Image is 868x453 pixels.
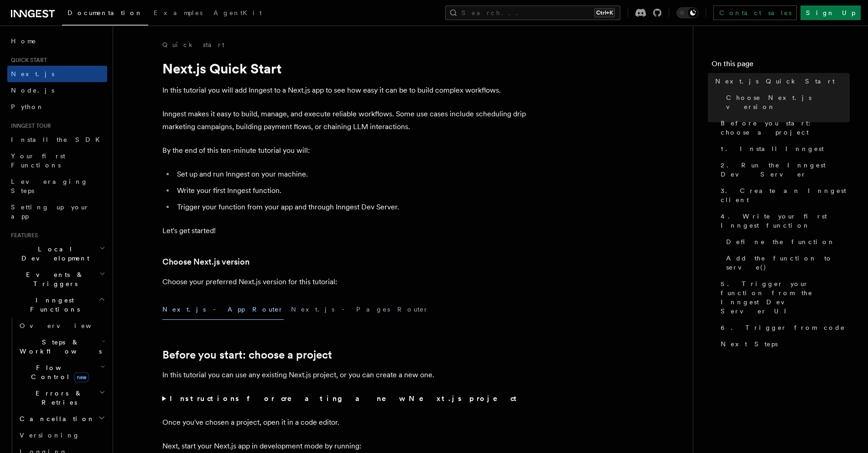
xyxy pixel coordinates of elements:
a: Choose Next.js version [722,89,850,115]
h1: Next.js Quick Start [162,60,527,77]
span: 6. Trigger from code [721,323,845,332]
p: In this tutorial you will add Inngest to a Next.js app to see how easy it can be to build complex... [162,84,527,97]
button: Toggle dark mode [676,7,698,18]
span: AgentKit [213,9,262,16]
li: Set up and run Inngest on your machine. [174,168,527,181]
span: Next Steps [721,339,778,349]
a: AgentKit [208,3,267,25]
span: new [74,372,89,382]
p: Let's get started! [162,224,527,237]
span: Add the function to serve() [726,254,850,272]
span: Inngest tour [7,122,51,130]
span: 3. Create an Inngest client [721,186,850,204]
li: Trigger your function from your app and through Inngest Dev Server. [174,201,527,213]
li: Write your first Inngest function. [174,184,527,197]
span: Home [11,36,36,46]
a: Your first Functions [7,148,107,173]
span: Your first Functions [11,152,65,169]
span: Setting up your app [11,203,89,220]
a: 6. Trigger from code [717,319,850,336]
a: Next.js Quick Start [712,73,850,89]
span: Flow Control [16,363,100,381]
span: 1. Install Inngest [721,144,824,153]
span: 5. Trigger your function from the Inngest Dev Server UI [721,279,850,316]
button: Errors & Retries [16,385,107,411]
a: Install the SDK [7,131,107,148]
a: Overview [16,318,107,334]
a: Leveraging Steps [7,173,107,199]
a: 2. Run the Inngest Dev Server [717,157,850,182]
a: Before you start: choose a project [717,115,850,141]
span: Define the function [726,237,835,246]
span: Overview [20,322,114,329]
a: Python [7,99,107,115]
span: Cancellation [16,414,95,423]
a: Define the function [722,234,850,250]
span: Choose Next.js version [726,93,850,111]
span: Leveraging Steps [11,178,88,194]
span: Install the SDK [11,136,105,143]
p: By the end of this ten-minute tutorial you will: [162,144,527,157]
a: Documentation [62,3,148,26]
button: Search...Ctrl+K [445,5,620,20]
a: Next.js [7,66,107,82]
span: Next.js Quick Start [715,77,835,86]
span: Errors & Retries [16,389,99,407]
span: Inngest Functions [7,296,99,314]
a: Sign Up [800,5,861,20]
span: Node.js [11,87,54,94]
a: Contact sales [713,5,797,20]
span: Versioning [20,432,80,439]
span: Features [7,232,38,239]
p: Choose your preferred Next.js version for this tutorial: [162,276,527,288]
span: 4. Write your first Inngest function [721,212,850,230]
a: Home [7,33,107,49]
p: Once you've chosen a project, open it in a code editor. [162,416,527,429]
a: Choose Next.js version [162,255,249,268]
a: Versioning [16,427,107,443]
kbd: Ctrl+K [594,8,615,17]
button: Events & Triggers [7,266,107,292]
strong: Instructions for creating a new Next.js project [170,394,520,403]
span: Quick start [7,57,47,64]
a: Next Steps [717,336,850,352]
span: Steps & Workflows [16,338,102,356]
span: 2. Run the Inngest Dev Server [721,161,850,179]
span: Next.js [11,70,54,78]
a: Quick start [162,40,224,49]
a: Before you start: choose a project [162,349,332,361]
button: Inngest Functions [7,292,107,318]
span: Before you start: choose a project [721,119,850,137]
button: Cancellation [16,411,107,427]
p: Next, start your Next.js app in development mode by running: [162,440,527,453]
button: Local Development [7,241,107,266]
span: Events & Triggers [7,270,99,288]
a: 4. Write your first Inngest function [717,208,850,234]
a: 1. Install Inngest [717,141,850,157]
span: Python [11,103,44,110]
p: In this tutorial you can use any existing Next.js project, or you can create a new one. [162,369,527,381]
span: Local Development [7,245,99,263]
button: Next.js - Pages Router [291,299,429,320]
a: Examples [148,3,208,25]
a: Setting up your app [7,199,107,224]
button: Steps & Workflows [16,334,107,359]
h4: On this page [712,58,850,73]
a: Add the function to serve() [722,250,850,276]
button: Next.js - App Router [162,299,284,320]
summary: Instructions for creating a new Next.js project [162,392,527,405]
a: 3. Create an Inngest client [717,182,850,208]
a: Node.js [7,82,107,99]
span: Examples [154,9,203,16]
span: Documentation [68,9,143,16]
a: 5. Trigger your function from the Inngest Dev Server UI [717,276,850,319]
button: Flow Controlnew [16,359,107,385]
p: Inngest makes it easy to build, manage, and execute reliable workflows. Some use cases include sc... [162,108,527,133]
